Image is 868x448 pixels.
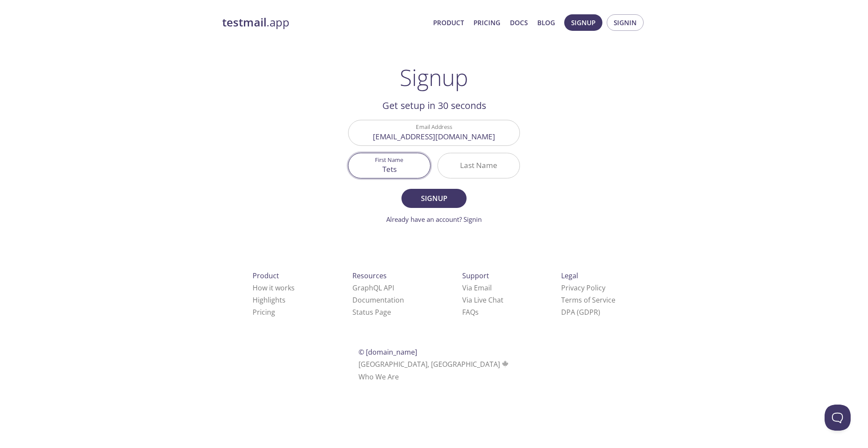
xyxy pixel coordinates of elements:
a: Via Live Chat [462,295,503,305]
a: Who We Are [358,372,399,382]
span: [GEOGRAPHIC_DATA], [GEOGRAPHIC_DATA] [358,359,510,369]
h1: Signup [400,64,468,90]
a: FAQ [462,307,479,317]
a: Terms of Service [561,295,615,305]
a: Docs [510,17,528,28]
a: Via Email [462,283,492,293]
a: DPA (GDPR) [561,307,600,317]
span: © [DOMAIN_NAME] [358,347,417,357]
a: How it works [253,283,295,293]
button: Signin [607,14,644,31]
span: Resources [352,271,387,280]
button: Signup [401,189,467,208]
strong: testmail [222,15,266,30]
a: Pricing [253,307,275,317]
h2: Get setup in 30 seconds [348,98,520,113]
a: GraphQL API [352,283,394,293]
span: Support [462,271,489,280]
span: s [475,307,479,317]
iframe: Help Scout Beacon - Open [825,405,851,431]
a: Blog [537,17,555,28]
span: Signup [571,17,595,28]
button: Signup [564,14,602,31]
span: Signup [411,192,457,204]
a: Product [433,17,464,28]
span: Product [253,271,279,280]
a: testmail.app [222,15,426,30]
span: Signin [614,17,637,28]
a: Privacy Policy [561,283,605,293]
a: Status Page [352,307,391,317]
a: Pricing [473,17,500,28]
span: Legal [561,271,578,280]
a: Highlights [253,295,286,305]
a: Documentation [352,295,404,305]
a: Already have an account? Signin [386,215,482,224]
